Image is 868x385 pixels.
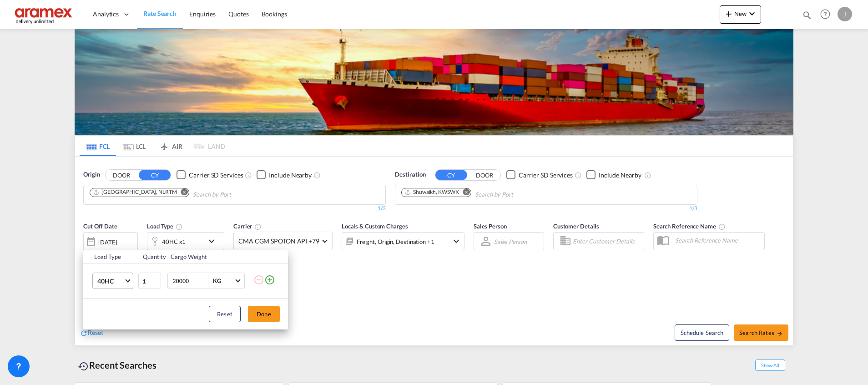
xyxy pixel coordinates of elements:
div: Cargo Weight [171,253,248,261]
button: Reset [209,306,241,322]
input: Enter Weight [172,273,208,289]
input: Qty [138,273,161,289]
th: Load Type [83,250,137,263]
button: Done [248,306,280,322]
md-icon: icon-plus-circle-outline [264,274,275,285]
th: Quantity [137,250,166,263]
div: KG [213,277,221,284]
span: 40HC [97,277,124,286]
md-select: Choose: 40HC [92,273,133,289]
md-icon: icon-minus-circle-outline [253,274,264,285]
